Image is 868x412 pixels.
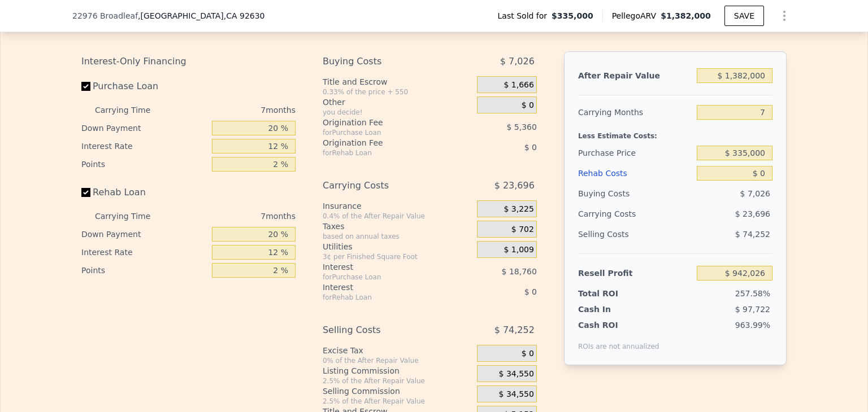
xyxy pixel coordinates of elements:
div: 0.33% of the price + 550 [323,87,472,97]
div: Interest [323,261,449,273]
div: Rehab Costs [578,163,692,183]
div: Purchase Price [578,143,692,163]
span: $ 23,696 [735,209,770,218]
span: $ 23,696 [494,176,535,196]
div: Listing Commission [323,365,472,376]
div: Excise Tax [323,345,472,356]
div: Down Payment [81,119,207,137]
span: $ 0 [524,143,537,152]
span: 963.99% [735,321,770,330]
div: for Rehab Loan [323,148,449,157]
div: Points [81,261,207,279]
div: Carrying Costs [323,176,449,196]
div: Insurance [323,200,472,212]
button: SAVE [724,6,764,26]
label: Purchase Loan [81,76,207,97]
div: Points [81,155,207,173]
label: Rehab Loan [81,182,207,203]
span: $ 34,550 [499,369,534,379]
div: Taxes [323,221,472,232]
div: Carrying Time [95,101,168,119]
span: $ 0 [522,100,534,111]
span: $ 5,360 [506,122,536,132]
div: Interest-Only Financing [81,51,296,72]
span: $ 74,252 [735,230,770,239]
span: $ 34,550 [499,389,534,400]
div: Cash ROI [578,319,659,331]
div: Utilities [323,241,472,252]
div: Selling Costs [578,224,692,244]
div: for Purchase Loan [323,273,449,282]
span: $ 7,026 [740,189,770,198]
span: $ 0 [522,349,534,359]
div: Less Estimate Costs: [578,122,772,143]
div: Cash In [578,304,649,315]
div: 7 months [173,207,296,225]
span: $ 1,009 [504,245,533,255]
span: , [GEOGRAPHIC_DATA] [138,10,264,21]
div: Other [323,97,472,108]
div: for Purchase Loan [323,128,449,137]
span: $1,382,000 [661,11,711,20]
div: Interest [323,282,449,293]
span: Pellego ARV [612,10,661,21]
div: Buying Costs [323,51,449,72]
div: Down Payment [81,225,207,243]
div: 2.5% of the After Repair Value [323,376,472,385]
div: Carrying Time [95,207,168,225]
div: After Repair Value [578,65,692,86]
div: 0.4% of the After Repair Value [323,212,472,221]
div: Title and Escrow [323,76,472,87]
div: for Rehab Loan [323,293,449,302]
span: $ 7,026 [500,51,535,72]
div: 7 months [173,101,296,119]
div: Carrying Costs [578,204,649,224]
div: Selling Commission [323,385,472,397]
div: Interest Rate [81,243,207,261]
div: Selling Costs [323,320,449,340]
div: you decide! [323,108,472,117]
div: 0% of the After Repair Value [323,356,472,365]
input: Rehab Loan [81,188,90,197]
span: $ 18,760 [502,267,537,276]
span: $ 74,252 [494,320,535,340]
span: $ 97,722 [735,305,770,314]
span: $ 702 [511,225,534,235]
span: 257.58% [735,289,770,298]
div: based on annual taxes [323,232,472,241]
div: ROIs are not annualized [578,331,659,351]
div: 3¢ per Finished Square Foot [323,252,472,261]
div: Origination Fee [323,137,449,148]
span: $ 1,666 [504,80,533,90]
div: Buying Costs [578,183,692,204]
div: Origination Fee [323,117,449,128]
span: 22976 Broadleaf [72,10,138,21]
div: Resell Profit [578,263,692,283]
span: Last Sold for [498,10,552,21]
div: Carrying Months [578,102,692,122]
div: Total ROI [578,288,649,299]
div: 2.5% of the After Repair Value [323,397,472,406]
span: , CA 92630 [224,11,265,20]
span: $335,000 [552,10,593,21]
span: $ 3,225 [504,204,533,214]
span: $ 0 [524,287,537,296]
div: Interest Rate [81,137,207,155]
input: Purchase Loan [81,82,90,91]
button: Show Options [773,5,796,27]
